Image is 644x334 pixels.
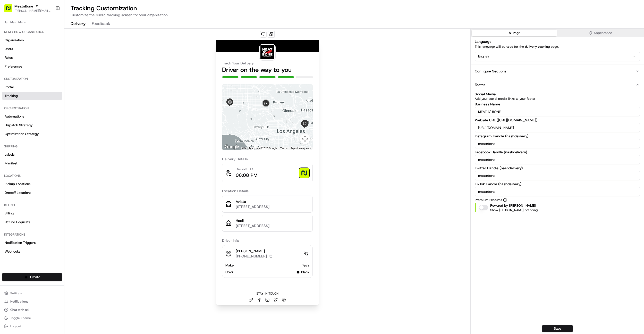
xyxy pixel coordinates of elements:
[2,209,62,218] a: Billing
[475,82,485,87] div: Footer
[475,166,640,170] label: Twitter Handle (nashdelivery)
[2,306,62,313] button: Chat with us!
[2,83,62,91] a: Portal
[5,85,14,89] span: Portal
[236,204,309,209] p: [STREET_ADDRESS]
[242,147,246,149] button: Keyboard shortcuts
[223,144,240,150] img: Google
[222,156,313,162] h3: Delivery Details
[2,290,62,297] button: Settings
[222,61,313,66] h3: Track Your Delivery
[475,102,640,106] label: Business Name
[2,273,62,281] button: Create
[5,38,24,43] span: Organization
[223,144,240,150] a: Open this area in Google Maps (opens a new window)
[5,123,33,128] span: Dispatch Strategy
[280,147,287,150] a: Terms (opens in new tab)
[30,275,40,279] span: Create
[2,45,62,53] a: Users
[2,323,62,330] button: Log out
[2,28,62,36] div: Members & Organization
[2,180,62,188] a: Pickup Locations
[5,152,14,157] span: Labels
[5,190,31,195] span: Dropoff Locations
[490,208,538,212] p: Show [PERSON_NAME] branding
[5,211,14,216] span: Billing
[5,94,18,98] span: Tracking
[260,45,274,59] img: logo-public_tracking_screen-MeatnBone-1688832125257.png
[475,118,640,122] label: Website URL ([URL][DOMAIN_NAME])
[5,114,24,119] span: Automations
[92,20,110,28] button: Feedback
[5,132,39,136] span: Optimization Strategy
[475,134,640,138] label: Instagram Handle (nashdelivery)
[300,134,310,144] button: Map camera controls
[2,230,62,239] div: Integrations
[236,218,309,223] p: Hooli
[14,9,51,13] button: [PERSON_NAME][EMAIL_ADDRESS][DOMAIN_NAME]
[236,223,309,228] p: [STREET_ADDRESS]
[71,12,638,18] p: Customize the public tracking screen for your organization
[2,172,62,180] div: Locations
[2,314,62,322] button: Toggle Theme
[2,121,62,129] a: Dispatch Strategy
[471,78,644,91] button: Footer
[225,263,234,268] span: Make
[5,182,30,186] span: Pickup Locations
[2,62,62,71] a: Preferences
[222,66,313,74] h2: Driver on the way to you
[2,75,62,83] div: Customization
[2,19,62,26] button: Main Menu
[475,92,496,96] label: Social Media
[249,147,277,150] span: Map data ©2025 Google
[2,54,62,62] a: Roles
[2,298,62,305] button: Notifications
[10,20,26,24] span: Main Menu
[5,240,36,245] span: Notification Triggers
[2,189,62,197] a: Dropoff Locations
[2,130,62,138] a: Optimization Strategy
[10,324,21,328] span: Log out
[2,104,62,112] div: Orchestration
[236,254,267,259] p: [PHONE_NUMBER]
[236,172,257,179] p: 06:08 PM
[14,4,33,9] button: MeatnBone
[256,291,278,296] h3: Stay in touch
[475,45,640,49] p: This language will be used for the delivery tracking page.
[471,64,644,78] button: Configure Sections
[236,199,309,204] p: Aviato
[5,161,18,166] span: Manifest
[2,201,62,209] div: Billing
[5,47,13,51] span: Users
[475,97,640,101] p: Add your social media links to your footer
[5,220,30,224] span: Refund Requests
[472,30,557,36] button: Page
[2,247,62,256] a: Webhooks
[542,325,573,332] button: Save
[10,316,31,320] span: Toggle Theme
[71,20,86,28] button: Delivery
[302,263,309,268] span: Tesla
[475,198,640,202] label: Premium Features
[236,248,272,254] p: [PERSON_NAME]
[471,91,644,216] div: Footer
[71,4,638,12] h2: Tracking Customization
[10,308,29,312] span: Chat with us!
[291,147,311,150] a: Report a map error
[558,30,643,36] button: Appearance
[2,92,62,100] a: Tracking
[475,150,640,154] label: Facebook Handle (nashdelivery)
[10,291,22,295] span: Settings
[2,2,53,14] button: MeatnBone[PERSON_NAME][EMAIL_ADDRESS][DOMAIN_NAME]
[222,238,313,243] h3: Driver Info
[2,36,62,44] a: Organization
[2,112,62,121] a: Automations
[10,299,28,304] span: Notifications
[2,151,62,159] a: Labels
[222,188,313,194] h3: Location Details
[475,69,506,74] div: Configure Sections
[236,167,257,172] p: Dropoff ETA
[225,270,233,274] span: Color
[2,239,62,247] a: Notification Triggers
